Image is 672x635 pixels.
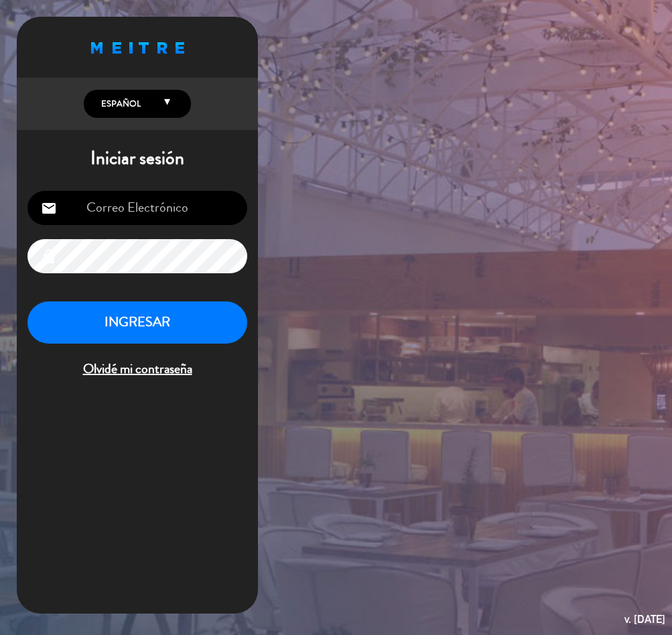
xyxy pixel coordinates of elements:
div: v. [DATE] [624,610,665,628]
button: INGRESAR [27,301,247,344]
input: Correo Electrónico [27,191,247,225]
span: Olvidé mi contraseña [27,358,247,380]
img: MEITRE [91,42,184,54]
h1: Iniciar sesión [17,147,258,170]
i: email [41,200,57,216]
span: Español [98,97,141,111]
i: lock [41,249,57,265]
